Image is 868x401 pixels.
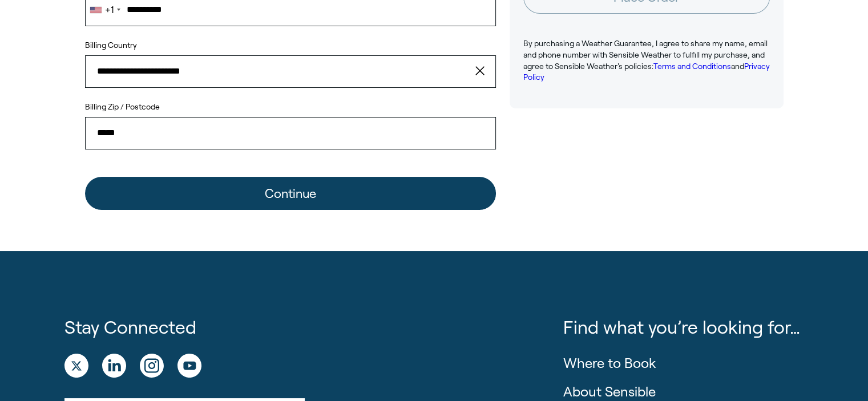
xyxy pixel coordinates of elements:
a: About Sensible [563,384,656,399]
div: +1 [105,5,114,15]
iframe: Customer reviews powered by Trustpilot [510,127,784,206]
button: clear value [472,55,496,87]
p: Find what you’re looking for… [563,315,804,341]
a: Where to Book [563,355,656,371]
button: Continue [85,177,496,210]
h1: Stay Connected [64,315,546,341]
label: Billing Country [85,40,137,51]
label: Billing Zip / Postcode [85,102,496,113]
p: By purchasing a Weather Guarantee, I agree to share my name, email and phone number with Sensible... [523,38,770,83]
a: Terms and Conditions [653,62,731,71]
